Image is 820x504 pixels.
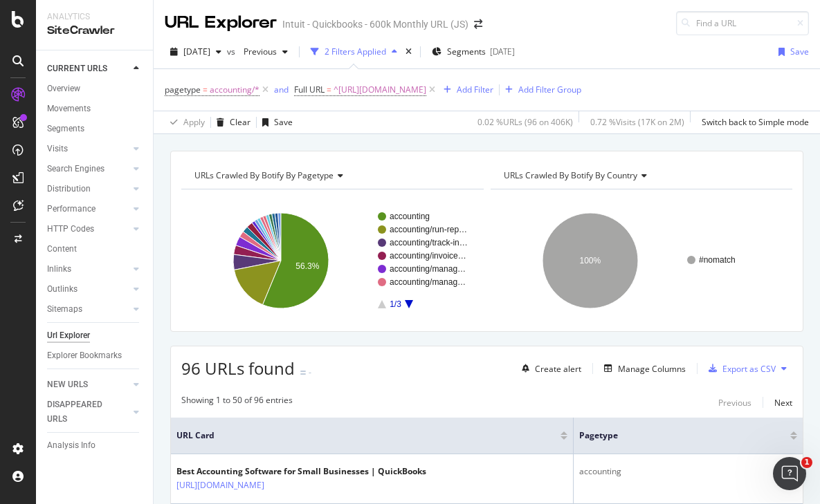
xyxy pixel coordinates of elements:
[474,19,482,29] div: arrow-right-arrow-left
[47,182,129,196] a: Distribution
[274,116,293,128] div: Save
[722,363,776,375] div: Export as CSV
[257,111,293,133] button: Save
[390,212,430,221] text: accounting
[47,302,82,317] div: Sitemaps
[47,348,143,363] a: Explorer Bookmarks
[579,256,601,265] text: 100%
[274,84,289,95] div: and
[47,202,95,216] div: Performance
[718,397,751,409] div: Previous
[176,478,264,492] a: [URL][DOMAIN_NAME]
[699,255,736,265] text: #nomatch
[181,394,293,411] div: Showing 1 to 50 of 96 entries
[211,111,250,133] button: Clear
[426,41,520,63] button: Segments[DATE]
[47,23,142,39] div: SiteCrawler
[579,465,797,478] div: accounting
[176,429,557,442] span: URL Card
[703,357,776,380] button: Export as CSV
[47,162,104,176] div: Search Engines
[773,41,809,63] button: Save
[535,363,581,375] div: Create alert
[181,200,484,321] div: A chart.
[718,394,751,411] button: Previous
[390,277,466,287] text: accounting/manag…
[181,357,295,380] span: 96 URLs found
[676,11,809,35] input: Find a URL
[47,438,143,453] a: Analysis Info
[618,363,686,375] div: Manage Columns
[599,360,686,377] button: Manage Columns
[47,182,91,196] div: Distribution
[702,116,809,128] div: Switch back to Simple mode
[390,238,468,248] text: accounting/track-in…
[165,41,227,63] button: [DATE]
[47,242,77,256] div: Content
[774,394,792,411] button: Next
[696,111,809,133] button: Switch back to Simple mode
[491,200,793,321] svg: A chart.
[300,371,306,375] img: Equal
[47,377,129,392] a: NEW URLS
[47,222,129,236] a: HTTP Codes
[590,116,684,128] div: 0.72 % Visits ( 17K on 2M )
[47,142,68,156] div: Visits
[183,46,210,57] span: 2025 Aug. 8th
[165,84,201,95] span: pagetype
[194,169,334,181] span: URLs Crawled By Botify By pagetype
[238,46,277,57] span: Previous
[47,262,129,277] a: Inlinks
[47,377,88,392] div: NEW URLS
[47,82,80,96] div: Overview
[47,102,143,116] a: Movements
[47,262,71,277] div: Inlinks
[47,122,84,136] div: Segments
[47,162,129,176] a: Search Engines
[390,251,466,261] text: accounting/invoice…
[477,116,573,128] div: 0.02 % URLs ( 96 on 406K )
[334,80,426,100] span: ^[URL][DOMAIN_NAME]
[165,11,277,35] div: URL Explorer
[47,398,117,427] div: DISAPPEARED URLS
[47,282,129,297] a: Outlinks
[203,84,208,95] span: =
[773,457,806,490] iframe: Intercom live chat
[774,397,792,409] div: Next
[274,83,289,96] button: and
[176,465,426,478] div: Best Accounting Software for Small Businesses | QuickBooks
[309,366,311,378] div: -
[518,84,581,95] div: Add Filter Group
[47,202,129,216] a: Performance
[165,111,205,133] button: Apply
[47,242,143,256] a: Content
[305,41,403,63] button: 2 Filters Applied
[295,261,319,271] text: 56.3%
[230,116,250,128] div: Clear
[500,82,581,98] button: Add Filter Group
[47,222,94,236] div: HTTP Codes
[790,46,809,57] div: Save
[47,328,90,343] div: Url Explorer
[238,41,293,63] button: Previous
[47,82,143,96] a: Overview
[47,62,107,76] div: CURRENT URLS
[516,357,581,380] button: Create alert
[47,102,91,116] div: Movements
[47,302,129,317] a: Sitemaps
[490,46,515,57] div: [DATE]
[47,11,142,23] div: Analytics
[457,84,493,95] div: Add Filter
[390,225,467,234] text: accounting/run-rep…
[210,80,259,100] span: accounting/*
[47,328,143,343] a: Url Explorer
[504,169,637,181] span: URLs Crawled By Botify By country
[47,62,129,76] a: CURRENT URLS
[47,398,129,427] a: DISAPPEARED URLS
[501,165,781,187] h4: URLs Crawled By Botify By country
[47,122,143,136] a: Segments
[192,165,471,187] h4: URLs Crawled By Botify By pagetype
[327,84,331,95] span: =
[403,45,414,59] div: times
